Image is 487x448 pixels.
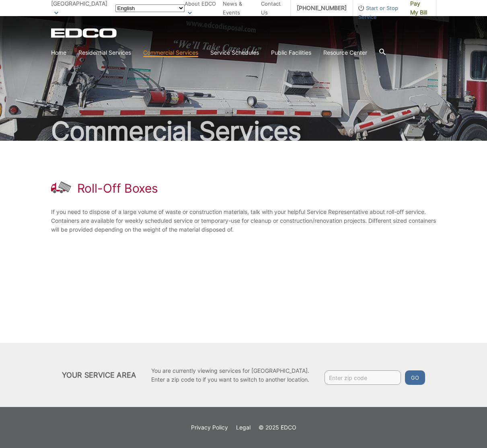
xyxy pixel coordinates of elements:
a: Residential Services [78,48,131,57]
button: Go [405,370,425,385]
h2: Commercial Services [51,118,436,144]
a: Privacy Policy [191,423,228,432]
input: Enter zip code [325,370,401,385]
select: Select a language [115,4,185,12]
h2: Your Service Area [62,371,136,380]
a: EDCD logo. Return to the homepage. [51,28,118,38]
a: Service Schedules [210,48,259,57]
a: Resource Center [323,48,367,57]
p: © 2025 EDCO [259,423,296,432]
p: You are currently viewing services for [GEOGRAPHIC_DATA]. Enter a zip code to if you want to swit... [151,366,309,384]
h1: Roll-Off Boxes [77,181,158,195]
a: Legal [236,423,251,432]
a: Commercial Services [143,48,198,57]
a: Home [51,48,66,57]
p: If you need to dispose of a large volume of waste or construction materials, talk with your helpf... [51,208,436,234]
a: Public Facilities [271,48,311,57]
